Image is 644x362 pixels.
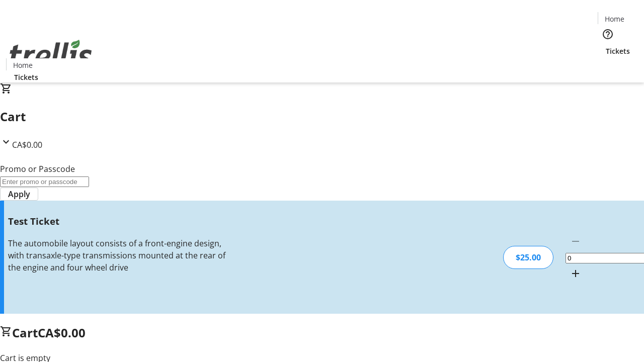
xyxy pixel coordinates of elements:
span: Home [13,60,33,70]
a: Tickets [6,72,46,82]
button: Help [598,24,618,44]
span: Home [605,14,624,24]
a: Home [7,60,39,70]
span: CA$0.00 [12,139,42,150]
div: $25.00 [503,246,553,269]
button: Increment by one [566,263,586,284]
img: Orient E2E Organization jVxkaWNjuz's Logo [6,29,96,79]
a: Home [598,14,630,24]
a: Tickets [598,46,638,56]
span: Apply [8,188,30,200]
span: Tickets [14,72,38,82]
div: The automobile layout consists of a front-engine design, with transaxle-type transmissions mounte... [8,237,228,274]
span: Tickets [606,46,630,56]
span: CA$0.00 [38,324,86,341]
button: Cart [598,56,618,76]
h3: Test Ticket [8,214,228,228]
